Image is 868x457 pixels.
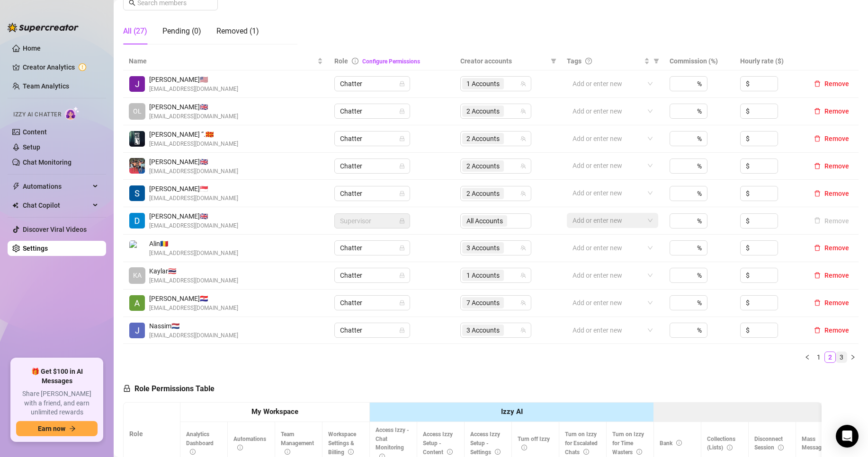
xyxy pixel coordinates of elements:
[549,54,558,68] span: filter
[653,58,659,64] span: filter
[520,136,526,141] span: team
[520,245,526,251] span: team
[123,385,131,392] span: lock
[399,245,405,251] span: lock
[810,160,853,172] button: Remove
[824,326,849,334] span: Remove
[149,140,238,149] span: [EMAIL_ADDRESS][DOMAIN_NAME]
[520,272,526,278] span: team
[133,106,142,116] span: OL
[824,352,836,363] li: 2
[149,221,238,230] span: [EMAIL_ADDRESS][DOMAIN_NAME]
[340,296,404,310] span: Chatter
[348,449,354,455] span: info-circle
[813,352,824,363] li: 1
[340,241,404,255] span: Chatter
[129,56,315,66] span: Name
[23,198,90,213] span: Chat Copilot
[462,78,504,89] span: 1 Accounts
[149,157,238,167] span: [PERSON_NAME] 🇬🇧
[23,179,90,194] span: Automations
[23,44,41,52] a: Home
[23,245,48,252] a: Settings
[149,276,238,285] span: [EMAIL_ADDRESS][DOMAIN_NAME]
[133,270,142,281] span: KA
[23,60,98,75] a: Creator Analytics exclamation-circle
[810,270,853,281] button: Remove
[149,238,238,249] span: Alin 🇷🇴
[462,270,504,281] span: 1 Accounts
[149,167,238,176] span: [EMAIL_ADDRESS][DOMAIN_NAME]
[847,352,859,363] button: right
[810,325,853,336] button: Remove
[462,297,504,308] span: 7 Accounts
[149,194,238,203] span: [EMAIL_ADDRESS][DOMAIN_NAME]
[583,449,589,455] span: info-circle
[129,213,145,228] img: Daniel jones
[460,56,547,66] span: Creator accounts
[334,57,348,65] span: Role
[810,215,853,227] button: Remove
[520,163,526,169] span: team
[707,436,735,451] span: Collections (Lists)
[565,431,598,456] span: Turn on Izzy for Escalated Chats
[520,81,526,87] span: team
[520,300,526,306] span: team
[340,132,404,146] span: Chatter
[814,299,821,306] span: delete
[186,431,214,456] span: Analytics Dashboard
[23,128,47,136] a: Content
[836,425,859,448] div: Open Intercom Messenger
[399,163,405,169] span: lock
[149,85,238,94] span: [EMAIL_ADDRESS][DOMAIN_NAME]
[466,325,500,335] span: 3 Accounts
[495,449,501,455] span: info-circle
[836,352,847,362] a: 3
[399,272,405,278] span: lock
[810,78,853,89] button: Remove
[149,321,238,331] span: Nassim 🇳🇱
[352,58,358,64] span: info-circle
[466,133,500,144] span: 2 Accounts
[810,105,853,117] button: Remove
[16,421,98,436] button: Earn nowarrow-right
[149,74,238,85] span: [PERSON_NAME] 🇺🇸
[501,407,523,416] strong: Izzy AI
[149,249,238,258] span: [EMAIL_ADDRESS][DOMAIN_NAME]
[129,323,145,338] img: Nassim
[520,108,526,114] span: team
[802,352,813,363] li: Previous Page
[340,323,404,337] span: Chatter
[836,352,847,363] li: 3
[754,436,784,451] span: Disconnect Session
[847,352,859,363] li: Next Page
[129,158,145,174] img: William Jordan
[814,135,821,142] span: delete
[399,218,405,224] span: lock
[12,202,18,209] img: Chat Copilot
[521,445,527,450] span: info-circle
[129,295,145,311] img: Anna Tarantino
[23,158,72,166] a: Chat Monitoring
[824,244,849,252] span: Remove
[462,133,504,144] span: 2 Accounts
[129,240,145,256] img: Alin
[802,352,813,363] button: left
[636,449,642,455] span: info-circle
[520,191,526,196] span: team
[362,58,420,65] a: Configure Permissions
[237,445,243,450] span: info-circle
[16,389,98,417] span: Share [PERSON_NAME] with a friend, and earn unlimited rewards
[251,407,298,416] strong: My Workspace
[810,297,853,308] button: Remove
[340,104,404,118] span: Chatter
[814,272,821,279] span: delete
[824,190,849,197] span: Remove
[149,184,238,194] span: [PERSON_NAME] 🇸🇬
[805,354,810,360] span: left
[814,352,824,362] a: 1
[149,293,238,304] span: [PERSON_NAME] 🇭🇷
[423,431,453,456] span: Access Izzy Setup - Content
[399,108,405,114] span: lock
[652,54,661,68] span: filter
